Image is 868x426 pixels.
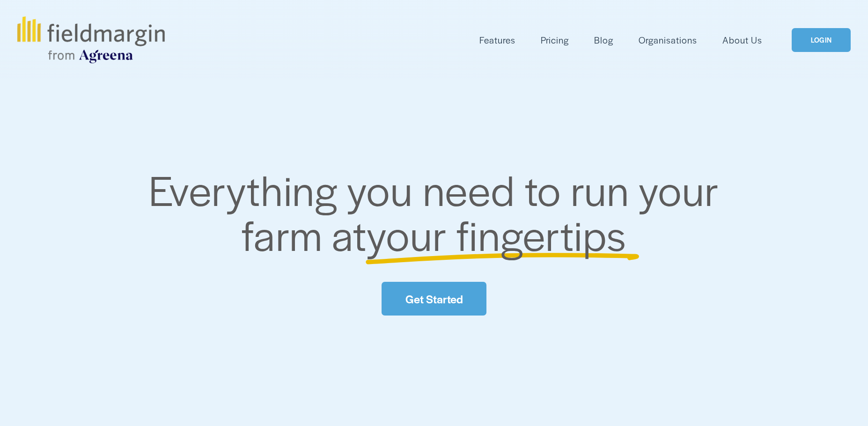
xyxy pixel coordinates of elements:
span: Features [479,33,515,47]
img: fieldmargin.com [17,16,164,63]
a: About Us [722,32,762,48]
a: Get Started [382,282,486,315]
a: LOGIN [792,28,851,52]
a: Blog [594,32,613,48]
span: your fingertips [367,205,626,263]
a: Organisations [639,32,697,48]
a: Pricing [541,32,569,48]
span: Everything you need to run your farm at [149,160,729,263]
a: folder dropdown [479,32,515,48]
